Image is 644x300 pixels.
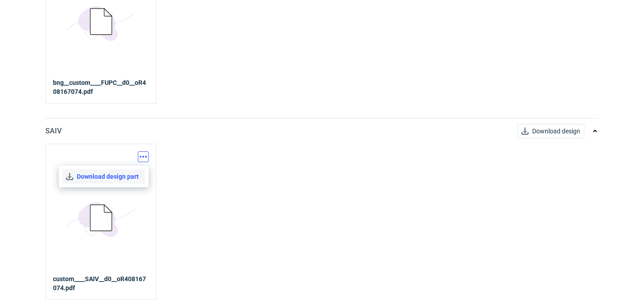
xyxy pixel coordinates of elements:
a: bng__custom____FUPC__d0__oR408167074.pdf [53,78,149,96]
button: Actions [138,151,149,162]
strong: bng__custom____FUPC__d0__oR408167074.pdf [53,79,146,95]
span: Download design [532,128,580,134]
a: Download design part [62,169,145,184]
a: custom____SAIV__d0__oR408167074.pdf [53,274,149,292]
strong: custom____SAIV__d0__oR408167074.pdf [53,275,146,291]
button: Download design [517,124,584,138]
p: SAIV [45,126,62,137]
